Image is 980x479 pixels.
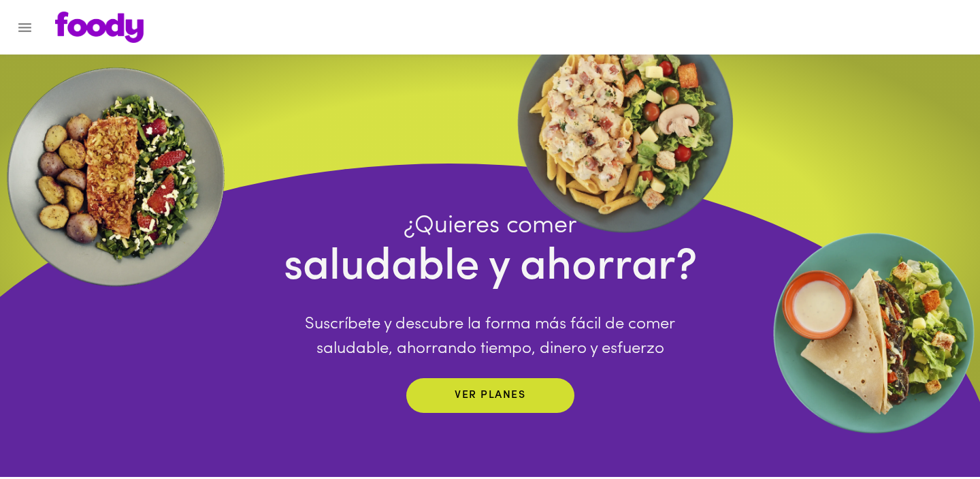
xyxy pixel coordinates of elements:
[901,400,966,465] iframe: Messagebird Livechat Widget
[455,388,525,403] p: Ver planes
[406,378,574,413] button: Ver planes
[768,227,980,439] img: EllipseRigth.webp
[510,7,741,238] img: ellipse.webp
[55,12,144,43] img: logo.png
[283,312,697,361] p: Suscríbete y descubre la forma más fácil de comer saludable, ahorrando tiempo, dinero y esfuerzo
[283,241,697,295] h4: saludable y ahorrar?
[8,11,42,44] button: Menu
[283,211,697,241] h4: ¿Quieres comer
